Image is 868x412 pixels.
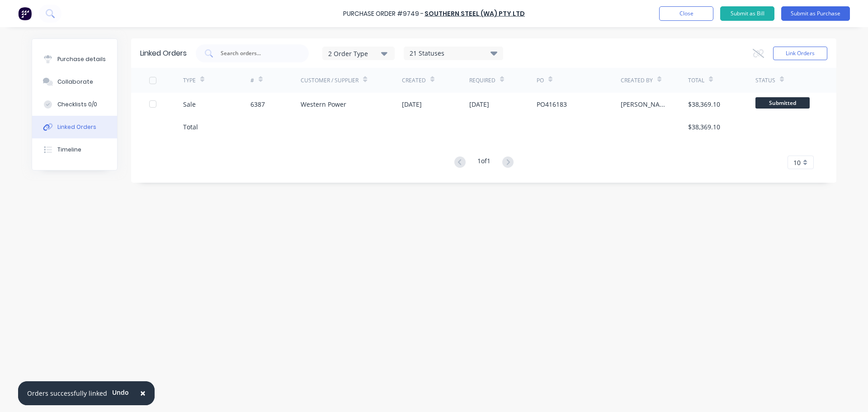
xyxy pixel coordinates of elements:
div: [DATE] [469,99,489,109]
div: 21 Statuses [404,48,503,58]
div: Linked Orders [140,48,187,59]
button: Linked Orders [32,116,117,138]
div: 2 Order Type [328,48,389,58]
span: Submitted [755,97,810,109]
button: Submit as Purchase [781,6,850,21]
div: Customer / Supplier [301,76,359,85]
input: Search orders... [220,49,295,58]
button: Link Orders [773,47,827,60]
a: Southern Steel (WA) Pty Ltd [425,9,525,18]
button: Close [131,383,155,404]
span: × [140,387,146,399]
button: 2 Order Type [322,47,395,60]
div: Purchase details [57,55,106,63]
button: Submit as Bill [720,6,774,21]
div: Created [402,76,426,85]
button: Purchase details [32,48,117,71]
div: Sale [183,99,196,109]
div: Collaborate [57,78,93,86]
div: # [250,76,254,85]
div: Timeline [57,146,81,154]
div: Status [755,76,775,85]
button: Close [659,6,713,21]
div: $38,369.10 [688,122,720,132]
button: Undo [107,386,134,399]
div: Required [469,76,495,85]
div: Orders successfully linked [27,388,107,398]
div: PO [537,76,544,85]
div: [DATE] [402,99,422,109]
img: Factory [18,7,32,20]
div: Western Power [301,99,346,109]
button: Collaborate [32,71,117,93]
div: TYPE [183,76,196,85]
div: Total [688,76,704,85]
div: Total [183,122,198,132]
div: Linked Orders [57,123,96,131]
div: Purchase Order #9749 - [343,9,424,19]
button: Timeline [32,138,117,161]
div: Created By [621,76,653,85]
div: Checklists 0/0 [57,100,97,109]
button: Checklists 0/0 [32,93,117,116]
div: [PERSON_NAME] [621,99,670,109]
div: $38,369.10 [688,99,720,109]
div: 1 of 1 [477,156,491,169]
div: 6387 [250,99,265,109]
div: PO416183 [537,99,567,109]
span: 10 [793,158,801,167]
